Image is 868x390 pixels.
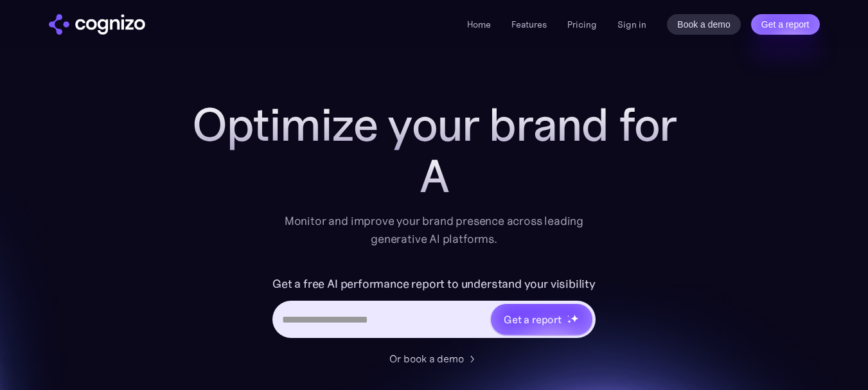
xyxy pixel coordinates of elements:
a: Or book a demo [389,351,479,366]
a: Pricing [567,19,597,30]
a: Sign in [617,17,646,32]
a: Get a report [751,14,820,35]
form: Hero URL Input Form [272,274,596,344]
a: Get a reportstarstarstar [490,303,594,336]
div: Monitor and improve your brand presence across leading generative AI platforms. [276,212,592,248]
div: Get a report [504,312,562,327]
a: Home [467,19,491,30]
a: home [49,14,145,35]
div: Or book a demo [389,351,464,366]
img: star [567,319,572,324]
img: star [567,315,569,317]
a: Book a demo [667,14,741,35]
h1: Optimize your brand for [177,99,691,150]
img: star [571,314,579,323]
a: Features [511,19,547,30]
img: cognizo logo [49,14,145,35]
div: A [177,150,691,202]
label: Get a free AI performance report to understand your visibility [272,274,596,294]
